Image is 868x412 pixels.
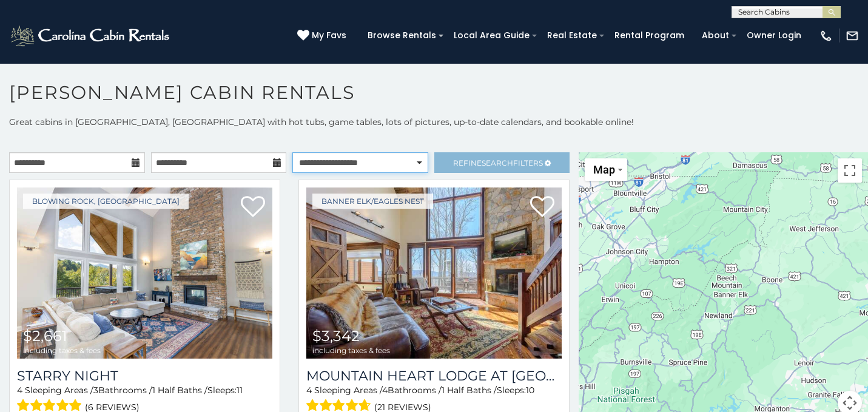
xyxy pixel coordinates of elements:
[608,26,690,45] a: Rental Program
[819,29,833,42] img: phone-regular-white.png
[541,26,603,45] a: Real Estate
[312,29,346,42] span: My Favs
[362,26,442,45] a: Browse Rentals
[585,158,627,181] button: Change map style
[382,385,388,396] span: 4
[237,385,243,396] span: 11
[593,163,615,176] span: Map
[306,385,312,396] span: 4
[23,346,101,354] span: including taxes & fees
[526,385,534,396] span: 10
[17,368,272,384] a: Starry Night
[448,26,536,45] a: Local Area Guide
[93,385,98,396] span: 3
[312,194,433,209] a: Banner Elk/Eagles Nest
[297,29,349,42] a: My Favs
[312,327,360,345] span: $3,342
[17,385,22,396] span: 4
[741,26,807,45] a: Owner Login
[306,368,562,384] h3: Mountain Heart Lodge at Eagles Nest
[17,187,272,359] img: Starry Night
[838,158,862,183] button: Toggle fullscreen view
[312,346,390,354] span: including taxes & fees
[23,194,189,209] a: Blowing Rock, [GEOGRAPHIC_DATA]
[846,29,859,42] img: mail-regular-white.png
[482,158,513,167] span: Search
[241,195,265,220] a: Add to favorites
[306,187,562,359] img: Mountain Heart Lodge at Eagles Nest
[9,24,173,48] img: White-1-2.png
[306,187,562,359] a: Mountain Heart Lodge at Eagles Nest $3,342 including taxes & fees
[434,152,570,173] a: RefineSearchFilters
[453,158,543,167] span: Refine Filters
[17,187,272,359] a: Starry Night $2,661 including taxes & fees
[306,368,562,384] a: Mountain Heart Lodge at [GEOGRAPHIC_DATA]
[152,385,207,396] span: 1 Half Baths /
[23,327,67,345] span: $2,661
[696,26,735,45] a: About
[442,385,497,396] span: 1 Half Baths /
